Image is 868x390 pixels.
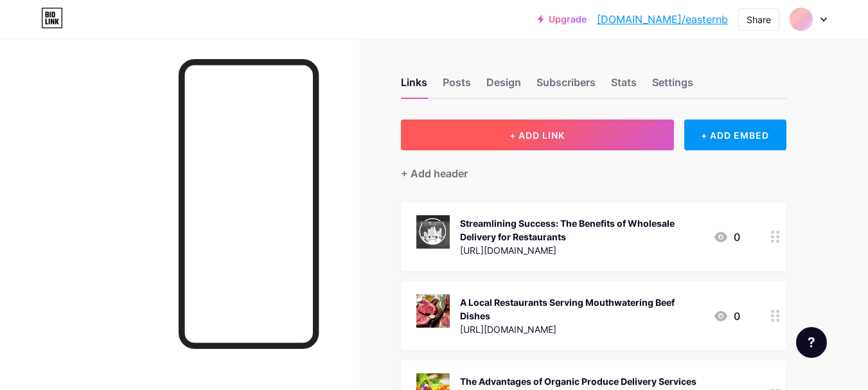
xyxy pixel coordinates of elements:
div: + ADD EMBED [684,120,786,150]
div: 0 [713,308,740,324]
div: Posts [443,75,471,98]
div: Stats [611,75,637,98]
span: + ADD LINK [509,130,565,141]
img: A Local Restaurants Serving Mouthwatering Beef Dishes [416,294,450,328]
div: [URL][DOMAIN_NAME] [460,323,703,336]
div: Subscribers [536,75,596,98]
a: Upgrade [538,14,587,24]
div: Settings [652,75,693,98]
a: [DOMAIN_NAME]/easternb [597,12,728,27]
div: [URL][DOMAIN_NAME] [460,244,703,257]
button: + ADD LINK [401,120,674,150]
img: Streamlining Success: The Benefits of Wholesale Delivery for Restaurants [416,215,450,249]
div: + Add header [401,166,468,181]
div: Share [747,13,771,26]
div: 0 [713,229,740,245]
div: A Local Restaurants Serving Mouthwatering Beef Dishes [460,296,703,323]
div: Streamlining Success: The Benefits of Wholesale Delivery for Restaurants [460,217,703,244]
div: Design [486,75,521,98]
div: Links [401,75,427,98]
